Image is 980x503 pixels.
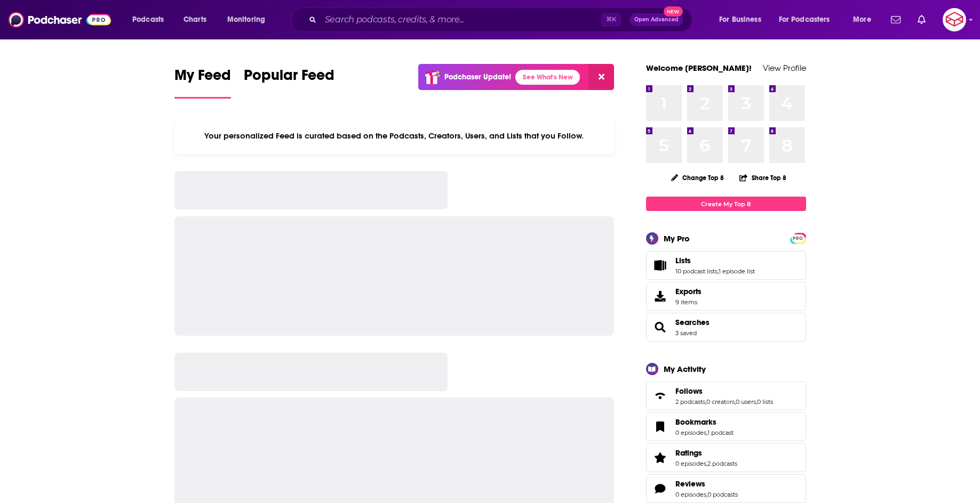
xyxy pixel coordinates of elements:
span: , [718,267,719,275]
div: Search podcasts, credits, & more... [301,7,703,32]
div: Your personalized Feed is curated based on the Podcasts, Creators, Users, and Lists that you Follow. [174,118,615,154]
a: Searches [650,320,671,335]
span: , [705,398,706,405]
a: 0 lists [757,398,773,405]
a: Show notifications dropdown [913,11,930,29]
a: View Profile [763,63,806,73]
a: 0 episodes [675,429,706,436]
a: See What's New [515,70,580,85]
span: , [735,398,736,405]
a: 2 podcasts [707,460,737,467]
a: Ratings [650,450,671,465]
span: Reviews [646,474,806,503]
span: , [706,460,707,467]
img: Podchaser - Follow, Share and Rate Podcasts [9,10,111,30]
a: Bookmarks [650,419,671,434]
a: 1 episode list [719,267,755,275]
a: Show notifications dropdown [887,11,905,29]
a: 3 saved [675,329,697,337]
input: Search podcasts, credits, & more... [321,11,601,28]
a: Reviews [650,481,671,496]
a: Follows [675,386,773,396]
span: , [706,429,707,436]
p: Podchaser Update! [444,72,511,82]
span: Reviews [675,479,705,489]
span: Ratings [646,443,806,472]
a: Reviews [675,479,738,489]
a: Searches [675,318,710,327]
span: Follows [675,386,703,396]
span: Lists [646,251,806,280]
a: Exports [646,282,806,311]
span: Charts [184,12,206,27]
span: Searches [646,313,806,342]
a: 0 creators [706,398,735,405]
span: , [706,491,707,498]
button: Change Top 8 [665,171,731,184]
span: Podcasts [132,12,164,27]
span: 9 items [675,298,702,306]
button: Show profile menu [943,8,966,31]
span: New [664,6,683,17]
button: open menu [846,11,885,28]
a: 1 podcast [707,429,734,436]
a: Ratings [675,448,737,458]
span: Ratings [675,448,702,458]
span: , [756,398,757,405]
button: open menu [220,11,279,28]
a: Lists [675,256,755,265]
a: 0 users [736,398,756,405]
div: My Pro [664,233,690,244]
button: open menu [125,11,178,28]
a: PRO [792,234,804,242]
span: Bookmarks [646,412,806,441]
img: User Profile [943,8,966,31]
a: 0 episodes [675,460,706,467]
span: Exports [650,289,671,304]
a: My Feed [174,66,231,99]
span: ⌘ K [601,13,621,27]
span: Open Advanced [634,17,679,22]
span: My Feed [174,66,231,91]
span: Lists [675,256,691,265]
a: Popular Feed [244,66,334,99]
a: Create My Top 8 [646,197,806,211]
a: Charts [177,11,213,28]
button: open menu [772,11,846,28]
a: 2 podcasts [675,398,705,405]
a: Follows [650,388,671,403]
a: 0 podcasts [707,491,738,498]
span: For Business [719,12,761,27]
span: Exports [675,287,702,296]
span: PRO [792,234,804,242]
span: Popular Feed [244,66,334,91]
a: Lists [650,258,671,273]
span: Monitoring [227,12,265,27]
span: For Podcasters [779,12,830,27]
a: 0 episodes [675,491,706,498]
span: Follows [646,382,806,410]
a: 10 podcast lists [675,267,718,275]
button: Open AdvancedNew [630,13,683,26]
a: Welcome [PERSON_NAME]! [646,63,752,73]
a: Bookmarks [675,417,734,427]
button: Share Top 8 [739,167,787,188]
span: Logged in as callista [943,8,966,31]
span: More [853,12,871,27]
button: open menu [712,11,775,28]
div: My Activity [664,364,706,374]
span: Bookmarks [675,417,716,427]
